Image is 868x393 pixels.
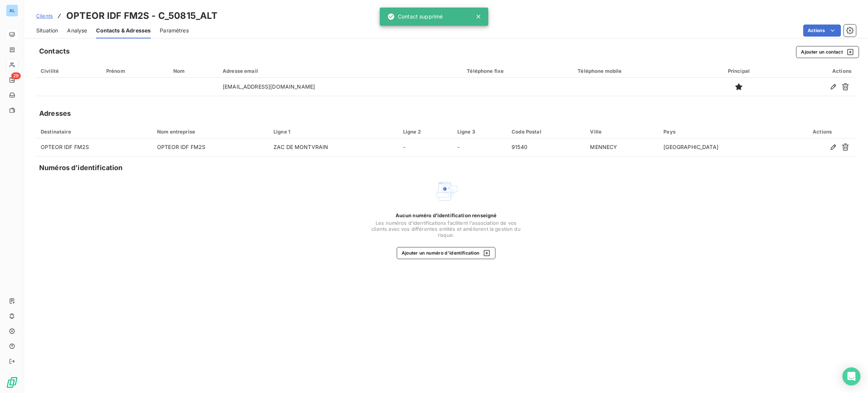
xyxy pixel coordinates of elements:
img: Logo LeanPay [6,376,18,388]
div: AL [6,5,18,17]
td: MENNECY [585,138,659,157]
div: Ligne 2 [403,129,448,135]
span: Clients [36,13,53,19]
td: - [399,138,453,157]
button: Ajouter un contact [796,46,859,58]
span: Aucun numéro d’identification renseigné [396,212,497,218]
div: Destinataire [41,129,148,135]
span: Situation [36,27,58,34]
div: Actions [781,68,851,74]
span: Contacts & Adresses [96,27,151,34]
div: Open Intercom Messenger [842,367,860,385]
div: Actions [793,129,851,135]
td: [GEOGRAPHIC_DATA] [659,138,789,157]
span: Analyse [67,27,87,34]
div: Adresse email [223,68,458,74]
td: - [453,138,507,157]
div: Code Postal [512,129,581,135]
h5: Numéros d’identification [39,163,123,173]
div: Prénom [106,68,164,74]
div: Téléphone mobile [578,68,697,74]
span: Les numéros d'identifications facilitent l'association de vos clients avec vos différentes entité... [371,220,521,238]
div: Pays [663,129,784,135]
a: Clients [36,12,53,20]
td: 91540 [507,138,585,157]
div: Contact supprimé [387,10,443,23]
div: Téléphone fixe [467,68,568,74]
span: 29 [11,72,21,79]
div: Ville [590,129,654,135]
img: Empty state [434,179,458,203]
button: Ajouter un numéro d’identification [397,247,496,259]
div: Nom entreprise [157,129,264,135]
td: [EMAIL_ADDRESS][DOMAIN_NAME] [218,78,462,96]
td: ZAC DE MONTVRAIN [269,138,399,157]
div: Ligne 1 [274,129,394,135]
h5: Contacts [39,46,70,57]
h3: OPTEOR IDF FM2S - C_50815_ALT [66,9,217,23]
div: Civilité [41,68,97,74]
div: Nom [173,68,214,74]
div: Principal [706,68,772,74]
span: Paramètres [160,27,189,34]
td: OPTEOR IDF FM2S [153,138,269,157]
td: OPTEOR IDF FM2S [36,138,153,157]
h5: Adresses [39,108,71,119]
button: Actions [803,25,841,37]
div: Ligne 3 [457,129,503,135]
